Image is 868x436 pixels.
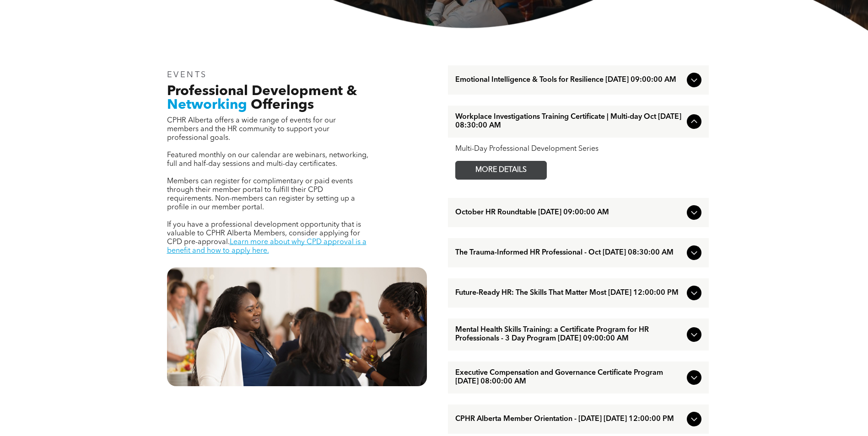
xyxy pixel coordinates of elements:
span: Future-Ready HR: The Skills That Matter Most [DATE] 12:00:00 PM [455,289,683,298]
span: If you have a professional development opportunity that is valuable to CPHR Alberta Members, cons... [167,221,361,246]
span: Executive Compensation and Governance Certificate Program [DATE] 08:00:00 AM [455,369,683,386]
span: MORE DETAILS [465,161,537,179]
a: MORE DETAILS [455,161,547,180]
span: Mental Health Skills Training: a Certificate Program for HR Professionals - 3 Day Program [DATE] ... [455,326,683,343]
span: Networking [167,98,247,112]
span: October HR Roundtable [DATE] 09:00:00 AM [455,208,683,217]
span: Featured monthly on our calendar are webinars, networking, full and half-day sessions and multi-d... [167,152,368,168]
span: Members can register for complimentary or paid events through their member portal to fulfill thei... [167,178,355,211]
span: Offerings [251,98,314,112]
span: Emotional Intelligence & Tools for Resilience [DATE] 09:00:00 AM [455,76,683,85]
span: EVENTS [167,71,208,79]
span: Professional Development & [167,85,357,98]
span: Workplace Investigations Training Certificate | Multi-day Oct [DATE] 08:30:00 AM [455,113,683,130]
span: CPHR Alberta Member Orientation - [DATE] [DATE] 12:00:00 PM [455,415,683,424]
span: CPHR Alberta offers a wide range of events for our members and the HR community to support your p... [167,117,336,142]
span: The Trauma-Informed HR Professional - Oct [DATE] 08:30:00 AM [455,249,683,257]
a: Learn more about why CPD approval is a benefit and how to apply here. [167,239,367,255]
div: Multi-Day Professional Development Series [455,145,701,154]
